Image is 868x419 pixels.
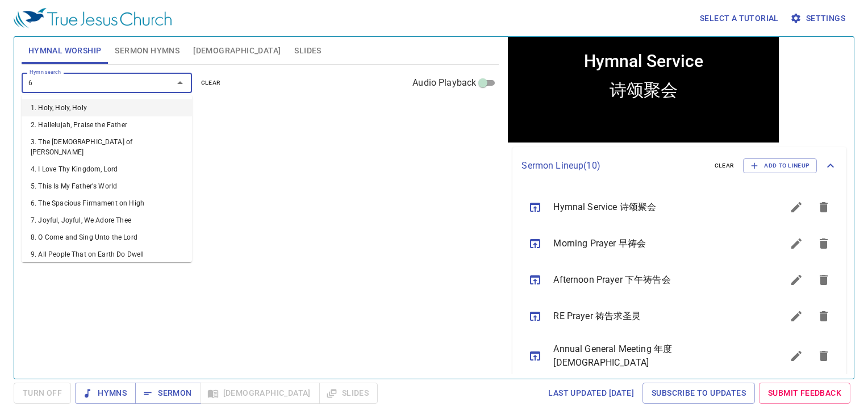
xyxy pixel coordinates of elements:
img: True Jesus Church [14,8,172,28]
span: Hymnal Worship [28,44,102,58]
span: Submit Feedback [768,386,841,400]
button: Select a tutorial [695,8,783,29]
span: Last updated [DATE] [548,386,634,400]
button: Hymns [75,383,136,404]
li: 7. Joyful, Joyful, We Adore Thee [22,212,192,229]
button: clear [708,159,741,173]
iframe: from-child [508,17,779,143]
span: Add to Lineup [750,161,809,171]
li: 9. All People That on Earth Do Dwell [22,246,192,263]
button: Settings [788,8,850,29]
span: clear [715,161,735,171]
span: [DEMOGRAPHIC_DATA] [193,44,281,58]
li: 4. I Love Thy Kingdom, Lord [22,161,192,178]
span: Hymns [84,386,127,400]
button: clear [194,76,228,90]
li: 8. O Come and Sing Unto the Lord [22,229,192,246]
span: Morning Prayer 早祷会 [553,237,756,250]
span: clear [201,78,221,88]
span: Sermon Hymns [115,44,180,58]
button: Add to Lineup [743,158,817,173]
span: Hymnal Service 诗颂聚会 [553,200,756,214]
li: 2. Hallelujah, Praise the Father [22,116,192,133]
button: Close [172,75,188,91]
span: Annual General Meeting 年度[DEMOGRAPHIC_DATA] [553,342,756,370]
p: Sermon Lineup ( 10 ) [521,159,705,173]
a: Last updated [DATE] [544,383,639,404]
span: Settings [792,11,845,26]
a: Submit Feedback [759,383,850,404]
li: 5. This Is My Father's World [22,178,192,195]
span: Afternoon Prayer 下午祷告会 [553,273,756,287]
span: Sermon [144,386,191,400]
a: Subscribe to Updates [642,383,755,404]
div: Sermon Lineup(10)clearAdd to Lineup [512,147,846,185]
li: 6. The Spacious Firmament on High [22,195,192,212]
span: Subscribe to Updates [652,386,746,400]
span: RE Prayer 祷告求圣灵 [553,309,756,323]
li: 1. Holy, Holy, Holy [22,99,192,116]
button: Sermon [135,383,201,404]
span: Audio Playback [412,76,476,90]
span: Select a tutorial [700,11,779,26]
li: 3. The [DEMOGRAPHIC_DATA] of [PERSON_NAME] [22,133,192,161]
span: Slides [294,44,321,58]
